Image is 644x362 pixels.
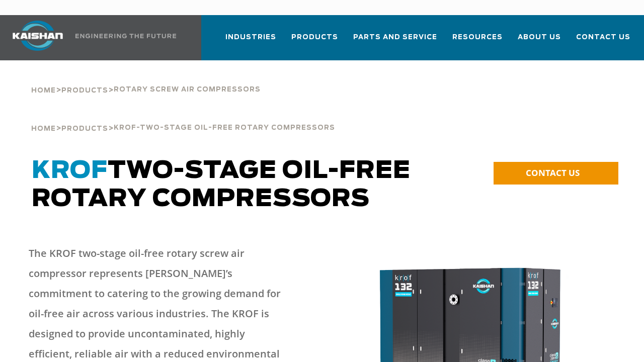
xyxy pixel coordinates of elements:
span: Products [291,32,338,43]
span: KROF-TWO-STAGE OIL-FREE ROTARY COMPRESSORS [114,125,335,131]
span: Industries [225,32,276,43]
span: Resources [452,32,503,43]
a: Products [61,124,108,133]
span: Products [61,126,108,132]
span: Contact Us [576,32,630,43]
span: Products [61,87,108,94]
span: Rotary Screw Air Compressors [114,86,261,93]
a: Industries [225,24,276,58]
a: Home [31,124,56,133]
span: TWO-STAGE OIL-FREE ROTARY COMPRESSORS [32,159,411,211]
span: CONTACT US [526,167,580,178]
span: About Us [518,32,561,43]
a: Resources [452,24,503,58]
div: > > [31,60,261,99]
a: Parts and Service [353,24,437,58]
a: CONTACT US [494,162,618,185]
a: Contact Us [576,24,630,58]
a: Products [61,85,108,95]
span: Home [31,87,56,94]
span: KROF [32,159,108,183]
div: > > [31,99,612,137]
span: Home [31,126,56,132]
a: About Us [518,24,561,58]
img: Engineering the future [75,34,176,38]
span: Parts and Service [353,32,437,43]
a: Home [31,85,56,95]
a: Products [291,24,338,58]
